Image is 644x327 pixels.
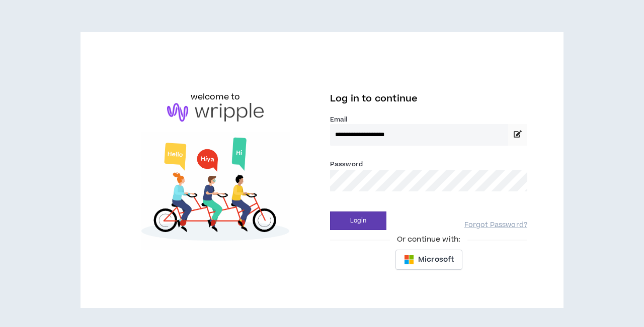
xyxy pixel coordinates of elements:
[330,160,363,169] label: Password
[191,91,240,103] h6: welcome to
[330,92,418,105] span: Log in to continue
[330,115,527,124] label: Email
[167,103,264,122] img: logo-brand.png
[418,254,454,265] span: Microsoft
[464,221,527,230] a: Forgot Password?
[390,234,467,245] span: Or continue with:
[330,211,386,230] button: Login
[395,250,462,270] button: Microsoft
[117,132,314,249] img: Welcome to Wripple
